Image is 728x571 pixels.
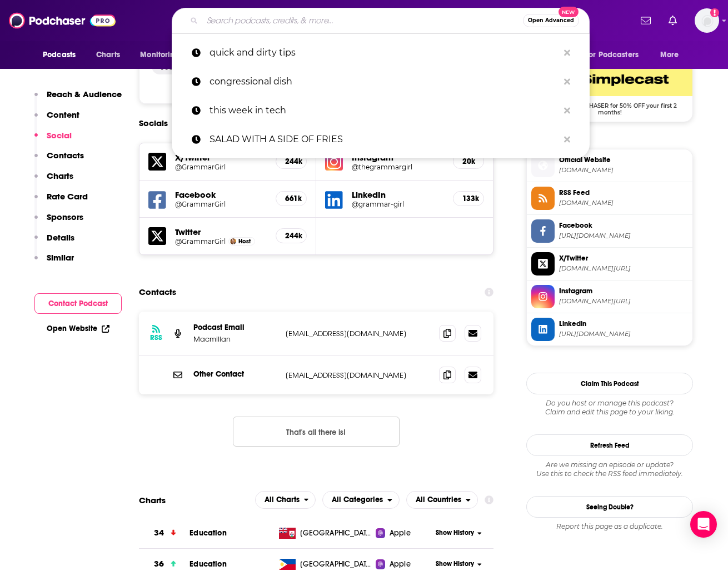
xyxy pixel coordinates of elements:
[526,460,693,478] div: Are we missing an episode or update? Use this to check the RSS feed immediately.
[559,319,688,329] span: Linkedin
[695,8,719,33] img: User Profile
[139,495,166,505] h2: Charts
[47,150,84,161] p: Contacts
[527,96,692,116] span: Use Code: PODCHASER for 50% OFF your first 2 months!
[210,96,559,125] p: this week in tech
[695,8,719,33] button: Show profile menu
[47,89,122,99] p: Reach & Audience
[34,150,84,171] button: Contacts
[528,18,574,23] span: Open Advanced
[406,491,478,509] h2: Countries
[526,522,693,531] div: Report this page as a duplicate.
[193,369,277,379] p: Other Contact
[230,238,236,244] img: Mignon Fogarty
[559,253,688,263] span: X/Twitter
[390,528,411,539] span: Apple
[34,109,79,130] button: Content
[432,528,486,538] button: Show History
[175,227,267,237] h5: Twitter
[531,252,688,276] a: X/Twitter[DOMAIN_NAME][URL]
[559,188,688,198] span: RSS Feed
[193,334,277,344] p: Macmillan
[275,559,376,570] a: [GEOGRAPHIC_DATA]
[285,231,297,241] h5: 244k
[9,10,116,31] a: Podchaser - Follow, Share and Rate Podcasts
[47,191,88,202] p: Rate Card
[526,373,693,394] button: Claim This Podcast
[376,528,432,539] a: Apple
[462,194,475,203] h5: 133k
[436,528,474,538] span: Show History
[154,558,164,570] h3: 36
[175,152,267,163] h5: X/Twitter
[585,47,639,63] span: For Podcasters
[34,212,83,232] button: Sponsors
[559,286,688,296] span: Instagram
[172,67,590,96] a: congressional dish
[531,219,688,243] a: Facebook[URL][DOMAIN_NAME]
[172,125,590,154] a: SALAD WITH A SIDE OF FRIES
[34,171,73,191] button: Charts
[190,528,226,538] a: Education
[390,559,411,570] span: Apple
[300,528,372,539] span: Bermuda
[285,157,297,166] h5: 244k
[578,44,655,66] button: open menu
[210,125,559,154] p: SALAD WITH A SIDE OF FRIES
[132,44,194,66] button: open menu
[527,63,692,115] a: SimpleCast Deal: Use Code: PODCHASER for 50% OFF your first 2 months!
[139,518,190,548] a: 34
[660,47,679,63] span: More
[286,370,430,380] p: [EMAIL_ADDRESS][DOMAIN_NAME]
[325,153,343,171] img: iconImage
[47,130,72,141] p: Social
[140,47,179,63] span: Monitoring
[526,399,693,408] span: Do you host or manage this podcast?
[34,130,72,151] button: Social
[559,232,688,240] span: https://www.facebook.com/GrammarGirl
[34,293,122,314] button: Contact Podcast
[47,171,73,181] p: Charts
[255,491,316,509] h2: Platforms
[139,282,176,303] h2: Contacts
[559,221,688,231] span: Facebook
[285,194,297,203] h5: 661k
[175,200,267,208] a: @GrammarGirl
[172,38,590,67] a: quick and dirty tips
[526,496,693,518] a: Seeing Double?
[175,163,267,171] h5: @GrammarGirl
[406,491,478,509] button: open menu
[559,199,688,207] span: qdnow.com
[175,237,226,246] a: @GrammarGirl
[96,47,120,63] span: Charts
[34,252,74,273] button: Similar
[150,333,162,342] h3: RSS
[172,96,590,125] a: this week in tech
[322,491,400,509] button: open menu
[47,232,74,243] p: Details
[275,528,376,539] a: [GEOGRAPHIC_DATA]
[47,252,74,263] p: Similar
[690,511,717,538] div: Open Intercom Messenger
[233,417,400,447] button: Nothing here.
[190,559,226,569] a: Education
[652,44,693,66] button: open menu
[300,559,372,570] span: Philippines
[531,187,688,210] a: RSS Feed[DOMAIN_NAME]
[286,329,430,338] p: [EMAIL_ADDRESS][DOMAIN_NAME]
[34,232,74,253] button: Details
[154,527,164,539] h3: 34
[664,11,681,30] a: Show notifications dropdown
[527,63,692,96] img: SimpleCast Deal: Use Code: PODCHASER for 50% OFF your first 2 months!
[376,559,432,570] a: Apple
[47,324,109,333] a: Open Website
[47,212,83,222] p: Sponsors
[531,285,688,308] a: Instagram[DOMAIN_NAME][URL]
[352,200,444,208] a: @grammar-girl
[193,323,277,332] p: Podcast Email
[559,166,688,174] span: simplecast.com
